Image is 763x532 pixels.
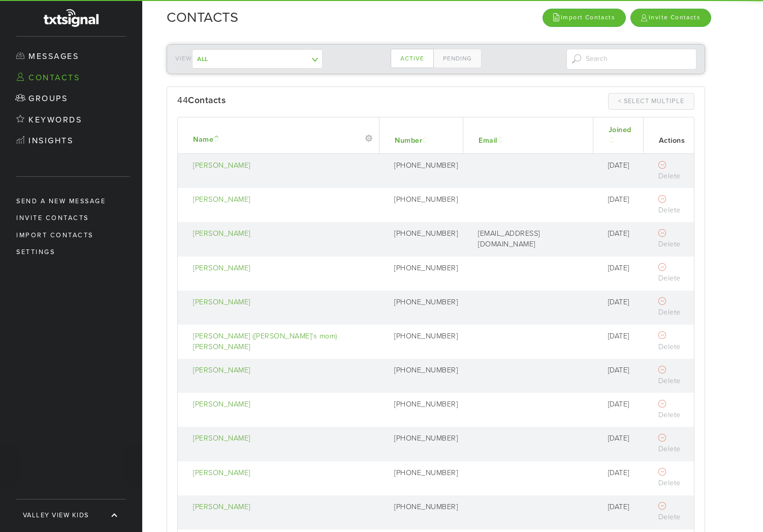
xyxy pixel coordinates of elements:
[394,229,458,239] div: [PHONE_NUMBER]
[618,97,684,106] div: < Select Multiple
[193,263,374,274] a: [PERSON_NAME]
[394,331,458,342] div: [PHONE_NUMBER]
[608,161,638,171] div: [DATE]
[608,93,694,110] a: < Select Multiple
[193,399,374,410] a: [PERSON_NAME]
[608,331,638,342] div: [DATE]
[543,9,626,26] a: Import Contacts
[658,400,681,419] a: Delete
[433,49,482,68] a: Pending
[608,297,638,308] div: [DATE]
[658,195,681,214] a: Delete
[193,468,374,479] a: [PERSON_NAME]
[193,161,374,171] a: [PERSON_NAME]
[643,117,694,154] th: Actions
[391,49,434,68] a: Active
[608,229,638,239] div: [DATE]
[394,468,458,479] div: [PHONE_NUMBER]
[658,434,681,453] a: Delete
[658,366,681,385] a: Delete
[188,93,226,108] div: Contacts
[193,297,374,308] a: [PERSON_NAME]
[395,136,430,145] a: Number
[193,229,374,239] a: [PERSON_NAME]
[630,9,711,26] a: Invite Contacts
[608,433,638,444] div: [DATE]
[193,195,374,205] a: [PERSON_NAME]
[658,298,681,317] a: Delete
[193,433,374,444] a: [PERSON_NAME]
[479,136,505,145] a: Email
[394,263,458,274] div: [PHONE_NUMBER]
[394,433,458,444] div: [PHONE_NUMBER]
[177,93,436,108] div: 44
[608,365,638,376] div: [DATE]
[193,502,374,513] a: [PERSON_NAME]
[193,365,374,376] a: [PERSON_NAME]
[658,332,681,351] a: Delete
[608,195,638,205] div: [DATE]
[394,161,458,171] div: [PHONE_NUMBER]
[394,502,458,513] div: [PHONE_NUMBER]
[394,297,458,308] div: [PHONE_NUMBER]
[658,503,681,522] a: Delete
[394,399,458,410] div: [PHONE_NUMBER]
[175,49,306,69] div: View
[394,195,458,205] div: [PHONE_NUMBER]
[609,126,631,145] a: Joined
[394,365,458,376] div: [PHONE_NUMBER]
[608,468,638,479] div: [DATE]
[658,161,681,180] a: Delete
[658,468,681,488] a: Delete
[566,49,697,70] input: Search
[608,502,638,513] div: [DATE]
[608,263,638,274] div: [DATE]
[193,331,374,352] a: [PERSON_NAME] ([PERSON_NAME]’s mom) [PERSON_NAME]
[608,399,638,410] div: [DATE]
[478,229,588,249] div: [EMAIL_ADDRESS][DOMAIN_NAME]
[658,264,681,283] a: Delete
[658,229,681,248] a: Delete
[193,135,221,144] a: Name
